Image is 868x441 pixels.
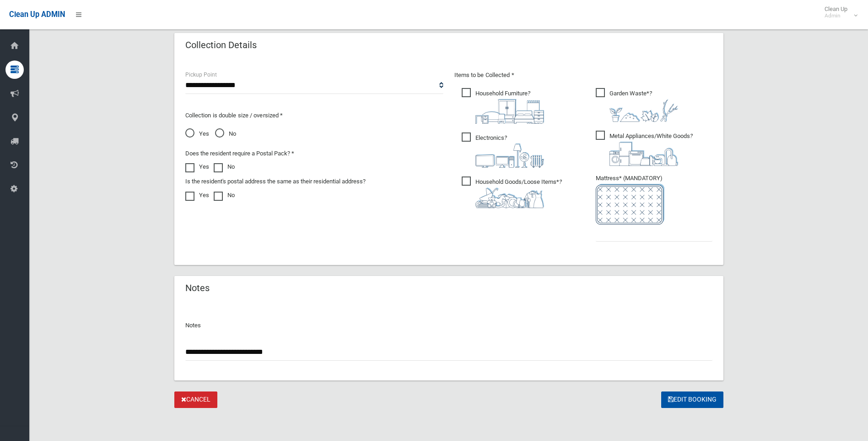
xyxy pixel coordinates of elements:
[185,161,209,172] label: Yes
[475,90,544,124] i: ?
[462,88,544,124] span: Household Furniture
[185,148,294,159] label: Does the resident require a Postal Pack? *
[454,70,712,81] p: Items to be Collected *
[185,110,443,121] p: Collection is double size / oversized *
[475,178,562,208] i: ?
[185,320,712,331] p: Notes
[596,88,678,122] span: Garden Waste*
[174,36,268,54] header: Collection Details
[825,12,847,19] small: Admin
[596,184,664,225] img: e7408bece873d2c1783593a074e5cb2f.png
[9,10,65,19] span: Clean Up ADMIN
[609,99,678,122] img: 4fd8a5c772b2c999c83690221e5242e0.png
[475,187,544,208] img: b13cc3517677393f34c0a387616ef184.png
[596,131,693,166] span: Metal Appliances/White Goods
[174,391,217,408] a: Cancel
[174,279,221,297] header: Notes
[820,6,857,19] span: Clean Up
[609,132,693,166] i: ?
[462,132,544,168] span: Electronics
[596,175,712,225] span: Mattress* (MANDATORY)
[609,90,678,122] i: ?
[462,176,562,208] span: Household Goods/Loose Items*
[185,128,209,139] span: Yes
[185,190,209,201] label: Yes
[475,143,544,168] img: 394712a680b73dbc3d2a6a3a7ffe5a07.png
[609,142,678,166] img: 36c1b0289cb1767239cdd3de9e694f19.png
[214,161,235,172] label: No
[475,134,544,168] i: ?
[215,128,236,139] span: No
[214,190,235,201] label: No
[185,176,366,187] label: Is the resident's postal address the same as their residential address?
[661,391,723,408] button: Edit Booking
[475,99,544,124] img: aa9efdbe659d29b613fca23ba79d85cb.png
